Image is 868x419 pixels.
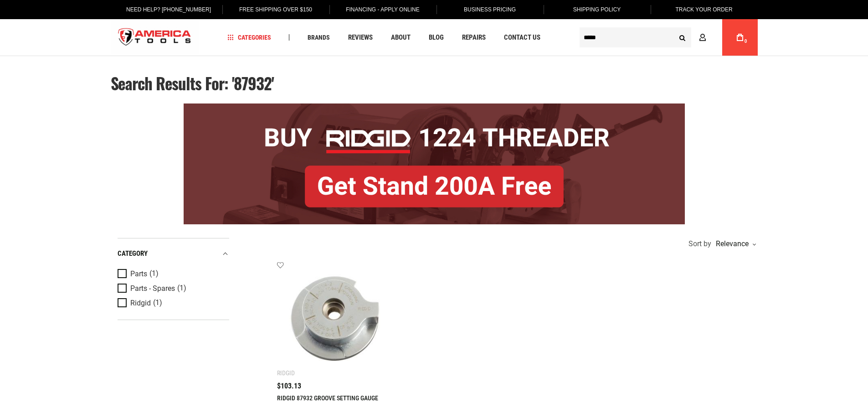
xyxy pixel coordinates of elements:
[308,34,330,41] span: Brands
[149,270,159,278] span: (1)
[277,383,301,390] span: $103.13
[277,369,295,377] div: Ridgid
[731,19,749,56] a: 0
[500,31,544,44] a: Contact Us
[391,34,411,41] span: About
[118,269,227,279] a: Parts (1)
[344,31,377,44] a: Reviews
[118,238,229,320] div: Product Filters
[387,31,415,44] a: About
[111,21,199,55] img: America Tools
[153,299,162,307] span: (1)
[130,270,147,278] span: Parts
[504,34,540,41] span: Contact Us
[286,270,383,367] img: RIDGID 87932 GROOVE SETTING GAUGE
[303,31,334,44] a: Brands
[118,248,229,260] div: category
[227,34,271,41] span: Categories
[458,31,490,44] a: Repairs
[462,34,486,41] span: Repairs
[177,285,186,292] span: (1)
[118,298,227,308] a: Ridgid (1)
[130,285,175,293] span: Parts - Spares
[714,240,755,248] div: Relevance
[348,34,373,41] span: Reviews
[425,31,448,44] a: Blog
[184,103,685,224] img: BOGO: Buy RIDGID® 1224 Threader, Get Stand 200A Free!
[130,299,151,307] span: Ridgid
[111,71,274,95] span: Search results for: '87932'
[573,6,621,13] span: Shipping Policy
[118,284,227,294] a: Parts - Spares (1)
[745,39,747,44] span: 0
[674,29,691,46] button: Search
[277,394,378,402] a: RIDGID 87932 GROOVE SETTING GAUGE
[429,34,444,41] span: Blog
[223,31,275,44] a: Categories
[111,21,199,55] a: store logo
[184,103,685,110] a: BOGO: Buy RIDGID® 1224 Threader, Get Stand 200A Free!
[688,240,711,248] span: Sort by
